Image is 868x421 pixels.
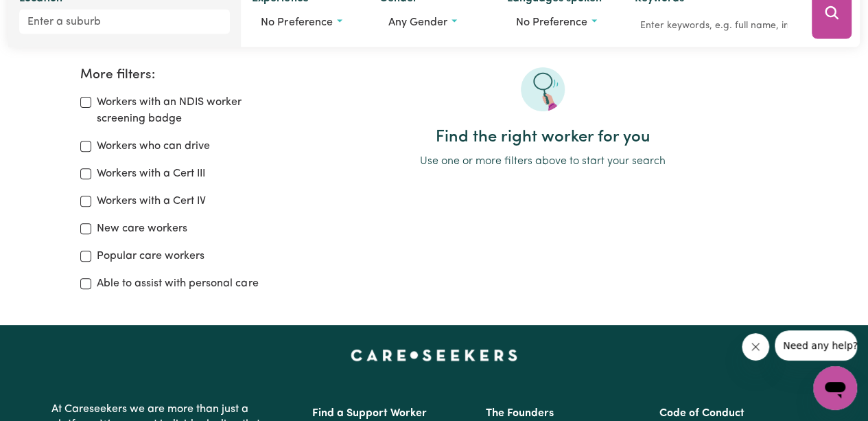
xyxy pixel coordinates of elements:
[261,17,332,28] span: No preference
[351,350,517,361] a: Careseekers home page
[388,17,447,28] span: Any gender
[742,333,769,361] iframe: Close message
[813,366,857,410] iframe: Button to launch messaging window
[312,408,427,419] a: Find a Support Worker
[486,408,554,419] a: The Founders
[8,10,83,21] span: Need any help?
[97,138,210,155] label: Workers who can drive
[97,275,258,292] label: Able to assist with personal care
[252,10,357,36] button: Worker experience options
[298,153,788,170] p: Use one or more filters above to start your search
[775,330,857,361] iframe: Message from company
[634,15,793,36] input: Enter keywords, e.g. full name, interests
[80,67,281,83] h2: More filters:
[97,94,281,127] label: Workers with an NDIS worker screening badge
[97,166,205,182] label: Workers with a Cert III
[507,10,613,36] button: Worker language preferences
[97,220,187,237] label: New care workers
[659,408,744,419] a: Code of Conduct
[379,10,485,36] button: Worker gender preference
[97,193,206,209] label: Workers with a Cert IV
[97,248,204,264] label: Popular care workers
[516,17,587,28] span: No preference
[298,128,788,148] h2: Find the right worker for you
[19,10,230,34] input: Enter a suburb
